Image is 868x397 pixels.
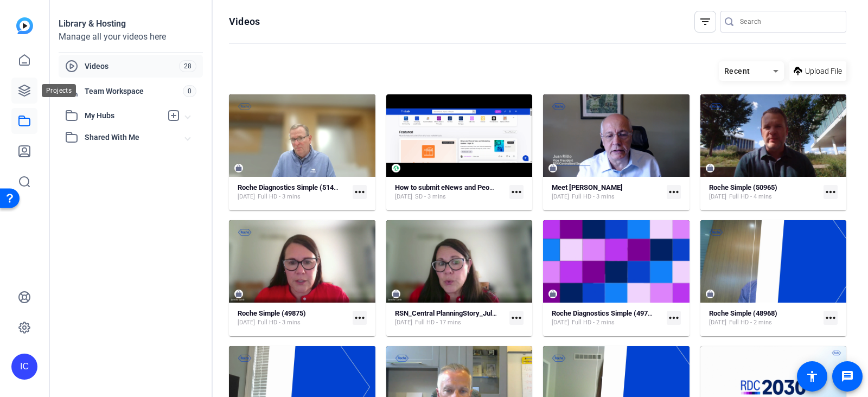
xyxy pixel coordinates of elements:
[415,318,461,327] span: Full HD - 17 mins
[552,309,658,317] strong: Roche Diagnostics Simple (49789)
[258,318,301,327] span: Full HD - 3 mins
[709,193,726,201] span: [DATE]
[238,318,255,327] span: [DATE]
[667,185,681,199] mat-icon: more_horiz
[709,309,820,327] a: Roche Simple (48968)[DATE]Full HD - 2 mins
[509,311,524,325] mat-icon: more_horiz
[572,318,615,327] span: Full HD - 2 mins
[353,311,367,325] mat-icon: more_horiz
[258,193,301,201] span: Full HD - 3 mins
[11,354,37,380] div: IC
[509,185,524,199] mat-icon: more_horiz
[353,185,367,199] mat-icon: more_horiz
[699,15,712,28] mat-icon: filter_list
[238,309,306,317] strong: Roche Simple (49875)
[806,370,819,383] mat-icon: accessibility
[552,309,662,327] a: Roche Diagnostics Simple (49789)[DATE]Full HD - 2 mins
[16,17,33,34] img: blue-gradient.svg
[805,66,842,77] span: Upload File
[709,309,777,317] strong: Roche Simple (48968)
[395,183,506,201] a: How to submit eNews and People News via The Lab[DATE]SD - 3 mins
[667,311,681,325] mat-icon: more_horiz
[724,67,750,75] span: Recent
[709,318,726,327] span: [DATE]
[729,193,772,201] span: Full HD - 4 mins
[183,85,196,97] span: 0
[238,309,348,327] a: Roche Simple (49875)[DATE]Full HD - 3 mins
[395,309,506,327] a: RSN_Central PlanningStory_July2025[DATE]Full HD - 17 mins
[59,105,203,126] mat-expansion-panel-header: My Hubs
[552,193,569,201] span: [DATE]
[85,61,179,72] span: Videos
[552,183,623,191] strong: Meet [PERSON_NAME]
[415,193,446,201] span: SD - 3 mins
[238,193,255,201] span: [DATE]
[709,183,820,201] a: Roche Simple (50965)[DATE]Full HD - 4 mins
[229,15,260,28] h1: Videos
[395,318,412,327] span: [DATE]
[729,318,772,327] span: Full HD - 2 mins
[59,126,203,148] mat-expansion-panel-header: Shared With Me
[59,30,203,43] div: Manage all your videos here
[824,185,838,199] mat-icon: more_horiz
[85,132,186,143] span: Shared With Me
[238,183,344,191] strong: Roche Diagnostics Simple (51476)
[395,193,412,201] span: [DATE]
[395,309,511,317] strong: RSN_Central PlanningStory_July2025
[395,183,556,191] strong: How to submit eNews and People News via The Lab
[709,183,777,191] strong: Roche Simple (50965)
[824,311,838,325] mat-icon: more_horiz
[789,61,846,81] button: Upload File
[59,17,203,30] div: Library & Hosting
[740,15,838,28] input: Search
[552,183,662,201] a: Meet [PERSON_NAME][DATE]Full HD - 3 mins
[552,318,569,327] span: [DATE]
[85,86,183,97] span: Team Workspace
[42,84,76,97] div: Projects
[85,110,162,121] span: My Hubs
[238,183,348,201] a: Roche Diagnostics Simple (51476)[DATE]Full HD - 3 mins
[179,60,196,72] span: 28
[572,193,615,201] span: Full HD - 3 mins
[841,370,854,383] mat-icon: message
